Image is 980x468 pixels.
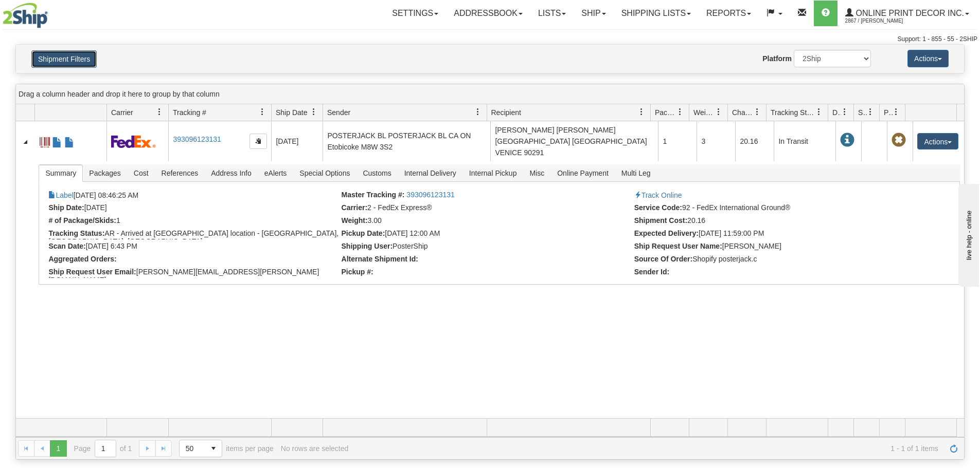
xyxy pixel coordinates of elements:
span: Tracking # [173,107,206,118]
strong: Shipping User: [342,242,393,250]
a: Shipping lists [614,1,699,26]
strong: Pickup Date: [342,229,385,237]
span: Recipient [491,107,521,118]
span: Page of 1 [74,440,132,457]
a: 393096123131 [173,135,221,143]
li: 3.00 [342,216,632,227]
strong: Ship Date: [48,203,84,212]
span: Packages [83,165,127,181]
a: Label [48,191,73,199]
a: Delivery Status filter column settings [836,103,853,121]
td: 20.16 [735,121,774,161]
span: 2867 / [PERSON_NAME] [845,16,922,26]
span: Internal Pickup [463,165,523,181]
span: Cost [128,165,155,181]
li: [DATE] 12:00 AM [342,229,632,239]
label: Platform [762,53,792,64]
a: USMCA CO [64,133,75,149]
a: Track Online [634,191,682,199]
a: Collapse [20,137,30,147]
a: Lists [530,1,574,26]
span: Packages [655,107,676,118]
a: Recipient filter column settings [633,103,650,121]
a: 393096123131 [406,191,454,199]
span: 50 [186,443,199,454]
a: Weight filter column settings [710,103,727,121]
li: [DATE] [48,203,338,214]
a: Reports [699,1,759,26]
a: Ship [574,1,613,26]
button: Actions [907,50,949,67]
span: select [205,440,222,457]
strong: Master Tracking #: [342,191,405,199]
li: PosterShip (23708) [342,242,632,252]
a: Charge filter column settings [749,103,766,121]
a: Refresh [946,440,962,457]
span: eAlerts [258,165,293,181]
a: Carrier filter column settings [151,103,168,121]
button: Actions [917,133,958,149]
td: 1 [658,121,697,161]
button: Copy to clipboard [250,134,267,149]
span: Carrier [111,107,133,118]
a: Ship Date filter column settings [305,103,323,121]
li: [PERSON_NAME][EMAIL_ADDRESS][PERSON_NAME][DOMAIN_NAME] [48,268,338,278]
iframe: chat widget [956,181,979,286]
a: Shipment Issues filter column settings [862,103,879,121]
strong: Sender Id: [634,268,669,276]
span: Address Info [205,165,258,181]
a: Addressbook [446,1,530,26]
span: Special Options [293,165,356,181]
strong: Alternate Shipment Id: [342,255,418,263]
li: [PERSON_NAME] [634,242,924,252]
td: 3 [697,121,735,161]
input: Page 1 [95,440,116,457]
span: items per page [179,440,274,457]
span: Charge [732,107,754,118]
li: 2 - FedEx Express® [342,203,632,214]
span: Customs [357,165,397,181]
li: [DATE] 08:46:25 AM [48,191,338,201]
li: 92 - FedEx International Ground® [634,203,924,214]
span: Delivery Status [832,107,841,118]
span: In Transit [840,133,854,147]
a: Pickup Status filter column settings [887,103,905,121]
a: Commercial Invoice [52,133,62,149]
td: [PERSON_NAME] [PERSON_NAME] [GEOGRAPHIC_DATA] [GEOGRAPHIC_DATA] VENICE 90291 [490,121,658,161]
strong: Ship Request User Email: [48,268,136,276]
td: POSTERJACK BL POSTERJACK BL CA ON Etobicoke M8W 3S2 [323,121,490,161]
span: Page 1 [50,440,66,457]
span: Weight [693,107,715,118]
span: Pickup Status [884,107,893,118]
strong: Expected Delivery: [634,229,699,237]
span: Internal Delivery [398,165,462,181]
span: Page sizes drop down [179,440,222,457]
span: Shipment Issues [858,107,867,118]
img: 2 - FedEx Express® [111,135,156,148]
li: AR - Arrived at [GEOGRAPHIC_DATA] location - [GEOGRAPHIC_DATA], [GEOGRAPHIC_DATA], [GEOGRAPHIC_DATA] [48,229,338,239]
strong: Weight: [342,216,368,224]
div: live help - online [8,9,95,16]
li: [DATE] 6:43 PM [48,242,338,252]
a: Sender filter column settings [469,103,487,121]
span: Summary [39,165,82,181]
button: Shipment Filters [31,50,97,68]
div: grid grouping header [16,84,964,104]
li: Shopify posterjack.c [634,255,924,265]
span: Ship Date [276,107,307,118]
span: Misc [523,165,550,181]
strong: Shipment Cost: [634,216,687,224]
span: Tracking Status [771,107,815,118]
span: Pickup Not Assigned [892,133,906,147]
td: In Transit [774,121,835,161]
span: References [155,165,205,181]
li: 20.16 [634,216,924,227]
span: 1 - 1 of 1 items [355,444,938,453]
li: [DATE] 11:59:00 PM [634,229,924,239]
a: Packages filter column settings [671,103,689,121]
span: Multi Leg [615,165,657,181]
span: Online Payment [551,165,615,181]
a: Settings [384,1,446,26]
a: Tracking Status filter column settings [810,103,828,121]
strong: Pickup #: [342,268,373,276]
